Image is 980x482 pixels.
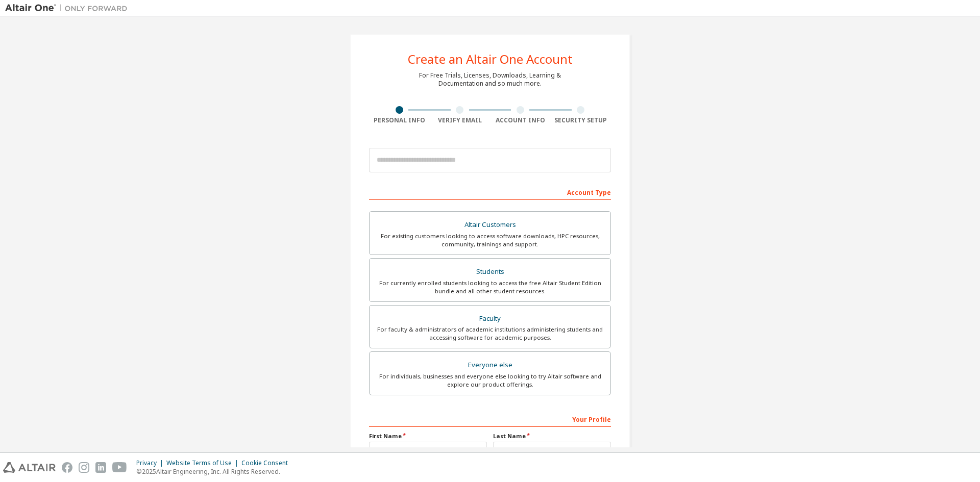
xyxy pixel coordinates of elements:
[376,218,604,232] div: Altair Customers
[376,325,604,342] div: For faculty & administrators of academic institutions administering students and accessing softwa...
[376,279,604,295] div: For currently enrolled students looking to access the free Altair Student Edition bundle and all ...
[369,184,611,200] div: Account Type
[551,116,611,124] div: Security Setup
[376,312,604,326] div: Faculty
[5,3,133,13] img: Altair One
[376,265,604,279] div: Students
[490,116,551,124] div: Account Info
[376,232,604,248] div: For existing customers looking to access software downloads, HPC resources, community, trainings ...
[408,53,573,65] div: Create an Altair One Account
[136,459,166,467] div: Privacy
[493,432,611,440] label: Last Name
[79,462,89,473] img: instagram.svg
[369,411,611,427] div: Your Profile
[166,459,241,467] div: Website Terms of Use
[376,372,604,389] div: For individuals, businesses and everyone else looking to try Altair software and explore our prod...
[136,467,294,476] p: © 2025 Altair Engineering, Inc. All Rights Reserved.
[430,116,491,124] div: Verify Email
[62,462,72,473] img: facebook.svg
[369,432,487,440] label: First Name
[369,116,430,124] div: Personal Info
[241,459,294,467] div: Cookie Consent
[376,358,604,372] div: Everyone else
[3,462,56,473] img: altair_logo.svg
[95,462,106,473] img: linkedin.svg
[419,71,561,88] div: For Free Trials, Licenses, Downloads, Learning & Documentation and so much more.
[112,462,127,473] img: youtube.svg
